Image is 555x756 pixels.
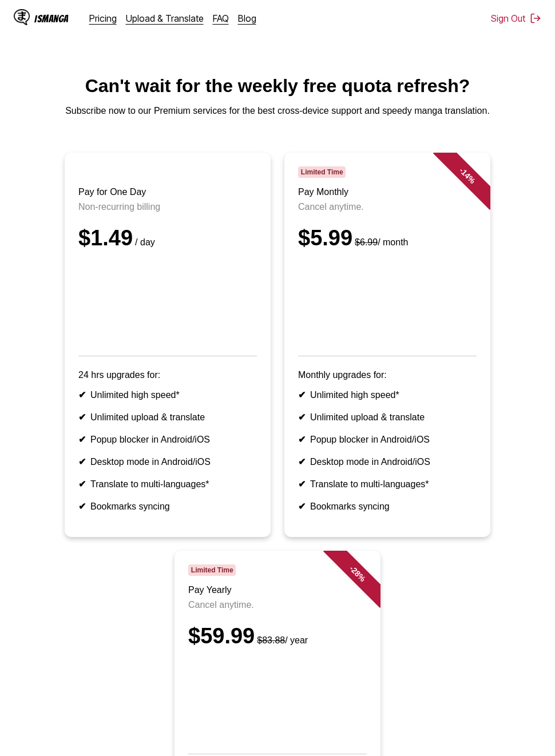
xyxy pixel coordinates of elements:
span: Limited Time [188,564,236,576]
li: Bookmarks syncing [298,501,477,512]
s: $6.99 [355,237,378,247]
b: ✔ [298,390,306,400]
h3: Pay Monthly [298,187,477,197]
a: FAQ [213,13,229,24]
h3: Pay Yearly [188,585,367,595]
p: Non-recurring billing [78,202,257,212]
b: ✔ [298,502,306,511]
div: - 28 % [323,539,392,608]
b: ✔ [298,479,306,489]
b: ✔ [298,412,306,422]
a: Pricing [89,13,117,24]
img: Sign out [530,13,541,24]
p: Cancel anytime. [188,600,367,610]
div: $1.49 [78,226,257,250]
div: - 14 % [433,141,502,210]
b: ✔ [78,479,86,489]
small: / month [352,237,408,247]
li: Unlimited high speed* [298,389,477,400]
button: Sign Out [491,13,541,24]
li: Unlimited upload & translate [298,412,477,423]
s: $83.88 [257,635,285,645]
b: ✔ [298,435,306,444]
iframe: PayPal [298,264,477,340]
p: 24 hrs upgrades for: [78,370,257,380]
b: ✔ [78,390,86,400]
iframe: PayPal [78,264,257,340]
b: ✔ [78,457,86,467]
b: ✔ [78,502,86,511]
div: IsManga [34,13,69,24]
li: Popup blocker in Android/iOS [78,434,257,445]
iframe: PayPal [188,662,367,738]
p: Cancel anytime. [298,202,477,212]
li: Unlimited upload & translate [78,412,257,423]
div: $59.99 [188,624,367,648]
div: $5.99 [298,226,477,250]
p: Monthly upgrades for: [298,370,477,380]
a: Upload & Translate [126,13,204,24]
a: Blog [238,13,256,24]
b: ✔ [298,457,306,467]
small: / year [255,635,308,645]
b: ✔ [78,435,86,444]
img: IsManga Logo [14,9,30,25]
h3: Pay for One Day [78,187,257,197]
li: Desktop mode in Android/iOS [298,456,477,467]
li: Translate to multi-languages* [78,479,257,490]
b: ✔ [78,412,86,422]
p: Subscribe now to our Premium services for the best cross-device support and speedy manga translat... [9,106,546,116]
li: Translate to multi-languages* [298,479,477,490]
a: IsManga LogoIsManga [14,9,89,27]
h1: Can't wait for the weekly free quota refresh? [9,75,546,97]
small: / day [133,237,155,247]
li: Unlimited high speed* [78,389,257,400]
li: Popup blocker in Android/iOS [298,434,477,445]
span: Limited Time [298,166,346,178]
li: Bookmarks syncing [78,501,257,512]
li: Desktop mode in Android/iOS [78,456,257,467]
